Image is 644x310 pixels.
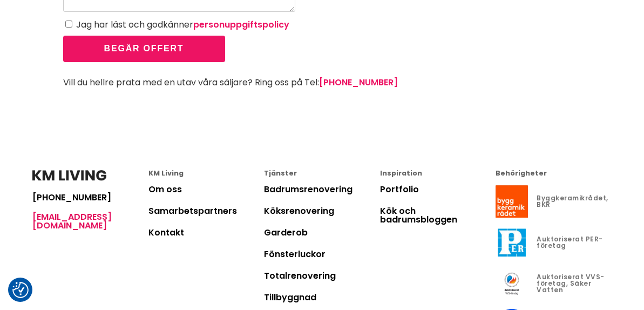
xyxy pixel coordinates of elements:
label: Jag har läst och godkänner [76,18,289,31]
div: Vill du hellre prata med en utav våra säljare? Ring oss på Tel: [63,78,581,87]
a: Om oss [148,183,182,196]
img: KM Living [32,170,106,181]
div: Inspiration [380,170,496,177]
a: Portfolio [380,183,419,196]
a: Köksrenovering [264,205,334,217]
img: Auktoriserat PER-företag [496,226,528,259]
button: Samtyckesinställningar [12,282,29,298]
a: [PHONE_NUMBER] [32,193,148,202]
a: Kontakt [148,226,184,239]
img: Byggkeramikrådet, BKR [496,185,528,218]
img: Revisit consent button [12,282,29,298]
a: Fönsterluckor [264,248,326,260]
div: Auktoriserat PER-företag [537,236,612,249]
a: Badrumsrenovering [264,183,352,196]
a: Totalrenovering [264,269,336,282]
div: KM Living [148,170,265,177]
a: [PHONE_NUMBER] [319,76,398,89]
a: Garderob [264,226,308,239]
a: Tillbyggnad [264,291,316,304]
div: Behörigheter [496,170,612,177]
div: Tjänster [264,170,380,177]
a: personuppgiftspolicy [193,18,289,31]
button: Begär offert [63,36,225,62]
a: Kök och badrumsbloggen [380,205,457,226]
div: Byggkeramikrådet, BKR [537,195,612,208]
a: Samarbetspartners [148,205,237,217]
a: [EMAIL_ADDRESS][DOMAIN_NAME] [32,213,148,230]
img: Auktoriserat VVS-företag, Säker Vatten [496,267,528,300]
div: Auktoriserat VVS-företag, Säker Vatten [537,274,612,293]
